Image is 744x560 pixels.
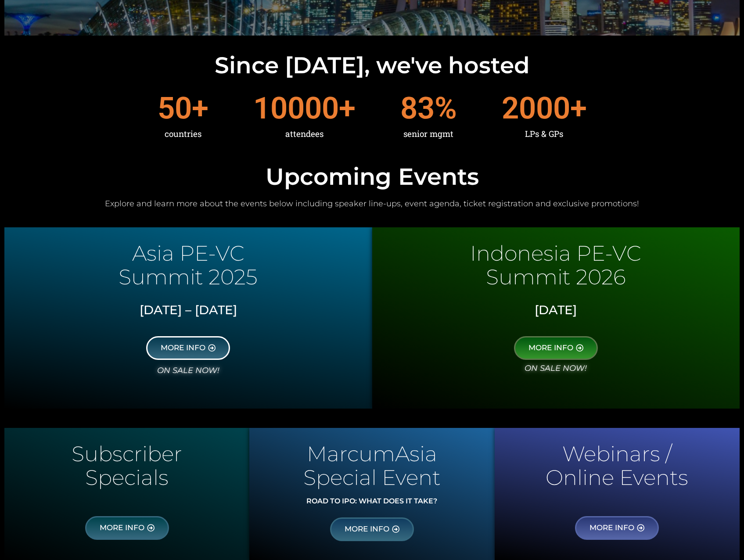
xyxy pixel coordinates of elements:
h2: Explore and learn more about the events below including speaker line-ups, event agenda, ticket re... [4,199,740,209]
p: Asia PE-VC [9,245,368,262]
p: Indonesia PE-VC [377,245,736,262]
p: Summit 2025 [9,269,368,285]
span: + [570,93,587,123]
span: + [339,93,356,123]
div: senior mgmt [400,123,457,144]
span: MORE INFO [100,524,144,532]
p: Webinars / [499,445,735,462]
span: 2000 [502,93,570,123]
h2: Upcoming Events [4,165,740,188]
span: + [192,93,208,123]
p: Summit 2026 [377,269,736,285]
span: Go to slide 2 [375,28,377,30]
span: MORE INFO [528,344,573,352]
i: on sale now! [525,363,587,373]
p: Online Events [499,469,735,486]
a: MORE INFO [85,516,169,540]
a: MORE INFO [330,517,414,541]
span: 83 [400,93,435,123]
p: ROAD TO IPO: WHAT DOES IT TAKE? [254,498,490,505]
h2: Since [DATE], we've hosted [4,54,740,77]
span: % [435,93,457,123]
h3: [DATE] – [DATE] [11,303,366,318]
i: on sale now! [157,366,219,375]
a: MORE INFO [514,336,598,360]
span: MORE INFO [345,525,389,533]
div: LPs & GPs [502,123,587,144]
span: Go to slide 1 [367,28,370,30]
span: 50 [158,93,192,123]
p: Special Event [254,469,490,486]
p: Specials [9,469,245,486]
div: attendees [253,123,356,144]
a: MORE INFO [575,516,659,540]
p: Subscriber [9,445,245,462]
span: MORE INFO [589,524,634,532]
div: countries [158,123,208,144]
a: MORE INFO [146,336,230,360]
p: MarcumAsia [254,445,490,462]
span: 10000 [253,93,339,123]
h3: [DATE] [379,303,733,318]
span: MORE INFO [161,344,205,352]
